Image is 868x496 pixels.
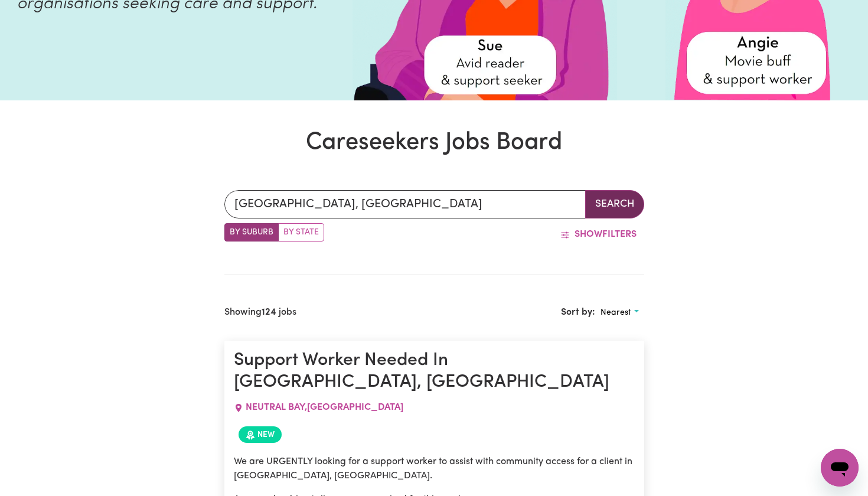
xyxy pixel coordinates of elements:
[595,304,644,322] button: Sort search results
[561,308,595,318] span: Sort by:
[239,426,282,443] span: Job posted within the last 30 days
[246,403,403,412] span: NEUTRAL BAY , [GEOGRAPHIC_DATA]
[575,230,602,239] span: Show
[585,190,644,218] button: Search
[234,455,635,483] p: We are URGENTLY looking for a support worker to assist with community access for a client in [GEO...
[224,223,279,242] label: Search by suburb/post code
[224,307,296,318] h2: Showing jobs
[821,449,859,487] iframe: Button to launch messaging window
[224,190,586,218] input: Enter a suburb or postcode
[553,223,644,246] button: ShowFilters
[601,308,631,317] span: Nearest
[262,308,276,317] b: 124
[278,223,324,242] label: Search by state
[234,350,635,393] h1: Support Worker Needed In [GEOGRAPHIC_DATA], [GEOGRAPHIC_DATA]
